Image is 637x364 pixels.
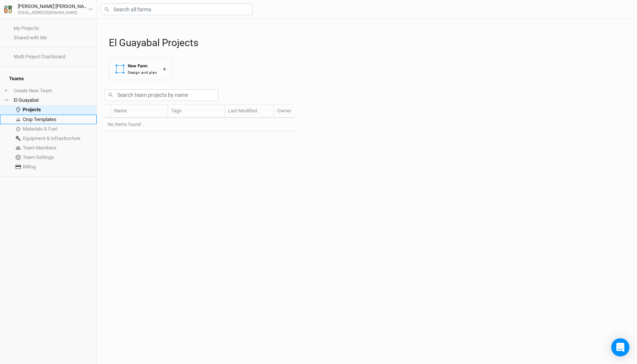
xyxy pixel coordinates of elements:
[274,104,294,118] th: Owner
[128,63,157,69] div: New Farm
[168,104,225,118] th: Tags
[105,89,218,101] input: Search team projects by name
[18,3,88,10] div: [PERSON_NAME] [PERSON_NAME]
[611,338,629,356] div: Open Intercom Messenger
[111,104,168,118] th: Name
[105,118,294,131] td: No items found
[18,10,88,16] div: [EMAIL_ADDRESS][DOMAIN_NAME]
[225,104,274,118] th: Last Modified
[109,37,629,49] h1: El Guayabal Projects
[163,65,166,73] div: +
[109,58,173,80] button: New FarmDesign and plan+
[4,2,93,16] button: [PERSON_NAME] [PERSON_NAME][EMAIL_ADDRESS][DOMAIN_NAME]
[101,3,253,15] input: Search all farms
[128,70,157,75] div: Design and plan
[5,88,7,94] span: +
[5,71,92,86] h4: Teams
